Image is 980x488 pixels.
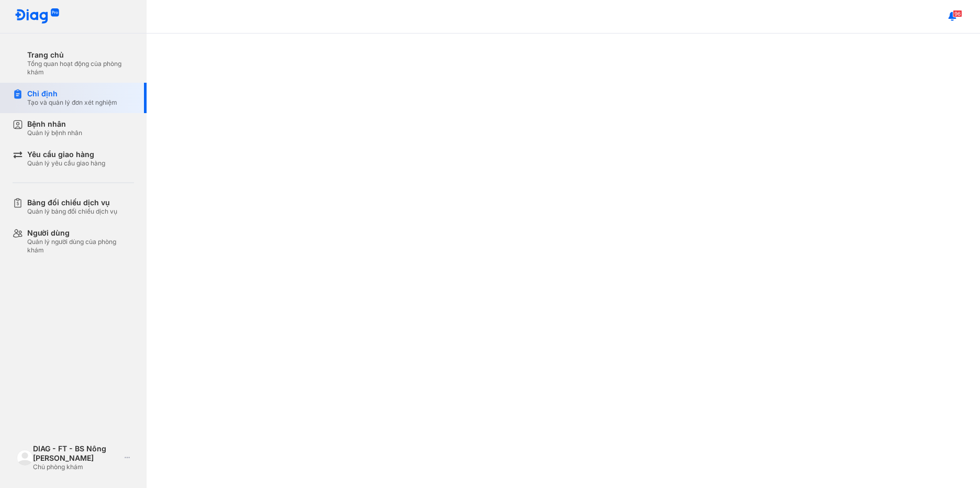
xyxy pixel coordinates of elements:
[27,98,117,107] div: Tạo và quản lý đơn xét nghiệm
[27,150,105,159] div: Yêu cầu giao hàng
[33,444,120,463] div: DIAG - FT - BS Nông [PERSON_NAME]
[27,89,117,98] div: Chỉ định
[27,159,105,168] div: Quản lý yêu cầu giao hàng
[27,238,134,254] div: Quản lý người dùng của phòng khám
[17,450,33,466] img: logo
[33,463,120,471] div: Chủ phòng khám
[27,119,82,129] div: Bệnh nhân
[27,207,117,216] div: Quản lý bảng đối chiếu dịch vụ
[27,50,134,60] div: Trang chủ
[27,198,117,207] div: Bảng đối chiếu dịch vụ
[27,129,82,137] div: Quản lý bệnh nhân
[27,228,134,238] div: Người dùng
[27,60,134,76] div: Tổng quan hoạt động của phòng khám
[15,8,60,25] img: logo
[953,10,962,17] span: 96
